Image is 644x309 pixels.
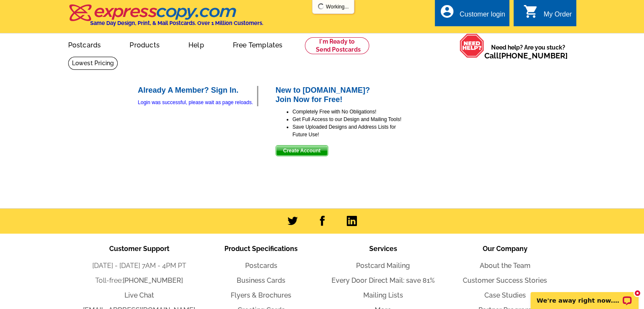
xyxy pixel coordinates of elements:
[363,291,403,299] a: Mailing Lists
[318,3,324,10] img: loading...
[484,43,572,60] span: Need help? Are you stuck?
[123,276,183,284] a: [PHONE_NUMBER]
[523,4,539,19] i: shopping_cart
[293,123,403,138] li: Save Uploaded Designs and Address Lists for Future Use!
[499,51,568,60] a: [PHONE_NUMBER]
[463,276,547,284] a: Customer Success Stories
[483,245,528,253] span: Our Company
[90,20,263,26] h4: Same Day Design, Print, & Mail Postcards. Over 1 Million Customers.
[356,262,410,270] a: Postcard Mailing
[116,34,173,54] a: Products
[439,9,505,20] a: account_circle Customer login
[480,262,531,270] a: About the Team
[459,33,484,58] img: help
[544,11,572,22] div: My Order
[124,291,154,299] a: Live Chat
[525,282,644,309] iframe: LiveChat chat widget
[276,146,328,156] span: Create Account
[293,108,403,116] li: Completely Free with No Obligations!
[523,9,572,20] a: shopping_cart My Order
[276,86,403,104] h2: New to [DOMAIN_NAME]? Join Now for Free!
[293,116,403,123] li: Get Full Access to our Design and Mailing Tools!
[459,11,505,22] div: Customer login
[484,291,526,299] a: Case Studies
[175,34,218,54] a: Help
[231,291,291,299] a: Flyers & Brochures
[439,4,454,19] i: account_circle
[78,276,200,286] li: Toll-free:
[237,276,285,284] a: Business Cards
[55,34,115,54] a: Postcards
[219,34,296,54] a: Free Templates
[332,276,435,284] a: Every Door Direct Mail: save 81%
[276,145,328,156] button: Create Account
[369,245,397,253] span: Services
[68,10,263,26] a: Same Day Design, Print, & Mail Postcards. Over 1 Million Customers.
[138,99,257,106] div: Login was successful, please wait as page reloads.
[109,245,169,253] span: Customer Support
[484,51,568,60] span: Call
[78,261,200,271] li: [DATE] - [DATE] 7AM - 4PM PT
[138,86,257,95] h2: Already A Member? Sign In.
[245,262,277,270] a: Postcards
[224,245,298,253] span: Product Specifications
